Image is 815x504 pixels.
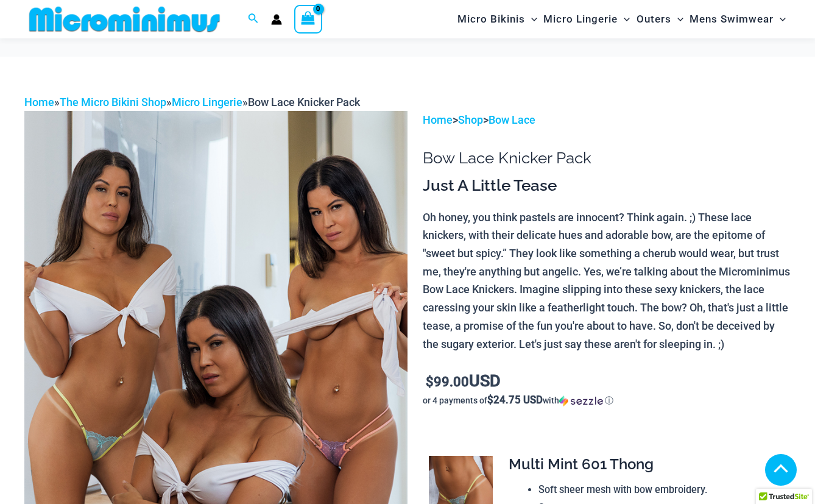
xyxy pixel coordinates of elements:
[774,4,786,35] span: Menu Toggle
[423,372,791,391] p: USD
[686,4,789,35] a: Mens SwimwearMenu ToggleMenu Toggle
[671,4,683,35] span: Menu Toggle
[540,4,633,35] a: Micro LingerieMenu ToggleMenu Toggle
[453,2,791,37] nav: Site Navigation
[690,4,774,35] span: Mens Swimwear
[633,4,686,35] a: OutersMenu ToggleMenu Toggle
[423,394,791,406] div: or 4 payments of with
[248,96,360,108] span: Bow Lace Knicker Pack
[271,14,282,25] a: Account icon link
[489,113,535,126] a: Bow Lace
[24,5,225,33] img: MM SHOP LOGO FLAT
[618,4,630,35] span: Menu Toggle
[423,113,453,126] a: Home
[538,481,781,499] li: Soft sheer mesh with bow embroidery.
[426,374,469,389] bdi: 99.00
[423,208,791,353] p: Oh honey, you think pastels are innocent? Think again. ;) These lace knickers, with their delicat...
[487,394,543,406] span: $24.75 USD
[426,374,434,389] span: $
[294,5,322,33] a: View Shopping Cart, empty
[248,12,259,27] a: Search icon link
[637,4,671,35] span: Outers
[24,96,360,108] span: » » »
[423,394,791,406] div: or 4 payments of$24.75 USDwithSezzle Click to learn more about Sezzle
[60,96,166,108] a: The Micro Bikini Shop
[458,113,483,126] a: Shop
[525,4,537,35] span: Menu Toggle
[509,455,654,473] span: Multi Mint 601 Thong
[423,176,791,196] h3: Just A Little Tease
[423,111,791,129] p: > >
[423,149,791,168] h1: Bow Lace Knicker Pack
[559,396,603,406] img: Sezzle
[172,96,242,108] a: Micro Lingerie
[24,96,54,108] a: Home
[454,4,540,35] a: Micro BikinisMenu ToggleMenu Toggle
[457,4,525,35] span: Micro Bikinis
[543,4,618,35] span: Micro Lingerie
